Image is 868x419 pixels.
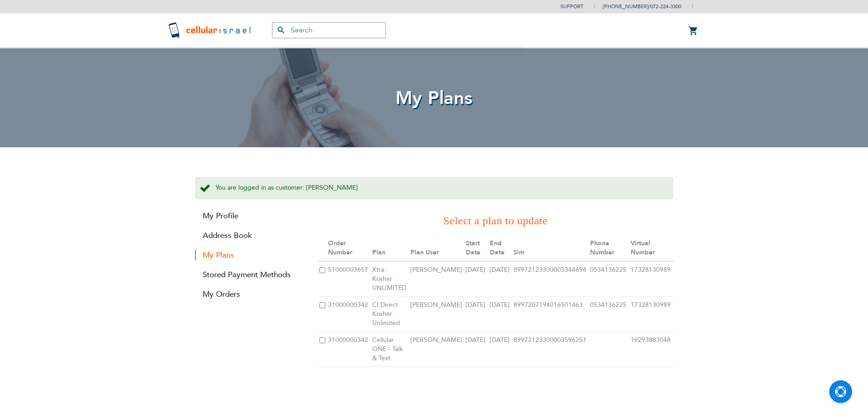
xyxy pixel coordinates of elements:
th: End Date [488,235,512,261]
h3: Select a plan to update [318,213,673,228]
td: 0534136225 [589,261,629,297]
td: 31000000342 [327,296,371,331]
td: 51000003657 [327,261,371,297]
td: Xtra : Kosher UNLIMITED [371,261,409,297]
th: Start Date [464,235,488,261]
td: [PERSON_NAME] [409,296,464,331]
strong: My Plans [195,250,304,260]
td: [DATE] [488,261,512,297]
th: Virtual Number [629,235,673,261]
a: 072-224-3300 [650,3,681,10]
th: Order Number [327,235,371,261]
div: You are logged in as customer: [PERSON_NAME] [195,177,673,199]
td: 17328130989 [629,261,673,297]
img: Cellular Israel Logo [168,21,254,39]
td: 89972123300003344694 [512,261,589,297]
td: 19293883048 [629,331,673,367]
span: My Plans [395,86,473,111]
td: [DATE] [464,296,488,331]
td: 17328130989 [629,296,673,331]
a: My Orders [195,289,304,300]
a: Address Book [195,230,304,241]
a: My Profile [195,211,304,221]
td: [PERSON_NAME] [409,261,464,297]
a: Support [560,3,583,10]
a: Stored Payment Methods [195,269,304,280]
td: Cellular ONE - Talk & Text [371,331,409,367]
td: [DATE] [488,296,512,331]
td: [DATE] [464,331,488,367]
td: 0534136225 [589,296,629,331]
td: [DATE] [464,261,488,297]
th: Sim [512,235,589,261]
td: 89972123300003596251 [512,331,589,367]
td: CI Direct Kosher Unlimited [371,296,409,331]
td: [DATE] [488,331,512,367]
th: Plan [371,235,409,261]
input: Search [272,22,386,38]
a: [PHONE_NUMBER] [603,3,648,10]
td: 31000000342 [327,331,371,367]
td: 8997207194016501463 [512,296,589,331]
th: Plan User [409,235,464,261]
th: Phone Number [589,235,629,261]
td: [PERSON_NAME] [409,331,464,367]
